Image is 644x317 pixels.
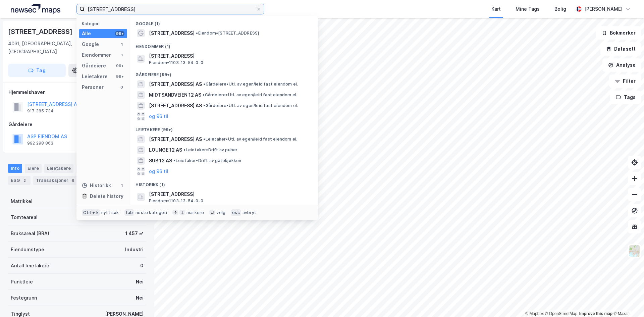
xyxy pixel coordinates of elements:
div: Leietakere [44,164,73,173]
div: Info [8,164,22,173]
div: Bolig [554,5,566,13]
span: [STREET_ADDRESS] AS [149,80,202,88]
div: 4031, [GEOGRAPHIC_DATA], [GEOGRAPHIC_DATA] [8,40,95,56]
div: 0 [140,262,144,270]
div: Historikk (1) [130,177,318,189]
a: Mapbox [525,311,544,316]
div: Personer [82,83,104,91]
span: LOUNGE 12 AS [149,146,182,154]
div: Festegrunn [11,294,37,302]
div: nytt søk [101,210,119,215]
div: ESG [8,176,31,185]
button: Analyse [602,58,641,72]
span: Eiendom • 1103-13-54-0-0 [149,60,203,65]
div: 917 385 734 [27,108,54,114]
div: 1 [119,183,124,188]
span: MIDTSANDVEIEN 12 AS [149,91,201,99]
span: • [203,82,205,87]
div: 1 [119,42,124,47]
span: • [203,137,205,142]
span: [STREET_ADDRESS] AS [149,102,202,110]
div: Historikk [82,181,111,190]
div: Leietakere (99+) [130,122,318,134]
div: Antall leietakere [11,262,49,270]
div: 99+ [115,31,124,36]
div: Transaksjoner [33,176,79,185]
div: velg [216,210,225,215]
div: markere [186,210,204,215]
button: Bokmerker [596,26,641,40]
span: Gårdeiere • Utl. av egen/leid fast eiendom el. [203,103,298,108]
div: Google [82,40,99,48]
input: Søk på adresse, matrikkel, gårdeiere, leietakere eller personer [85,4,256,14]
iframe: Chat Widget [610,285,644,317]
div: neste kategori [136,210,167,215]
span: Eiendom • [STREET_ADDRESS] [196,31,259,36]
span: • [173,158,175,163]
div: Industri [125,246,144,254]
div: Bruksareal (BRA) [11,229,49,237]
div: Gårdeiere (99+) [130,67,318,79]
a: OpenStreetMap [545,311,578,316]
span: SUB 12 AS [149,157,172,165]
button: Filter [609,74,641,88]
span: [STREET_ADDRESS] [149,190,310,198]
img: logo.a4113a55bc3d86da70a041830d287a7e.svg [11,4,60,14]
span: Leietaker • Utl. av egen/leid fast eiendom el. [203,137,297,142]
div: Leietakere [82,72,108,81]
span: Eiendom • 1103-13-54-0-0 [149,198,203,204]
span: Gårdeiere • Utl. av egen/leid fast eiendom el. [203,92,297,98]
div: tab [124,209,135,216]
div: Delete history [90,192,123,200]
span: Leietaker • Drift av gatekjøkken [173,158,241,163]
span: [STREET_ADDRESS] [149,52,310,60]
div: Eiendomstype [11,246,44,254]
img: Z [628,245,641,257]
div: Gårdeiere [82,62,106,70]
div: Alle [82,30,91,38]
div: Eiere [25,164,42,173]
span: [STREET_ADDRESS] AS [149,135,202,143]
span: • [203,103,205,108]
div: Kart [491,5,501,13]
a: Improve this map [579,311,612,316]
span: • [183,147,185,152]
div: Tomteareal [11,213,38,221]
div: Kategori [82,21,127,26]
div: Matrikkel [11,197,33,205]
div: esc [231,209,241,216]
div: 0 [119,85,124,90]
div: Ctrl + k [82,209,100,216]
button: Tag [8,64,66,77]
button: og 96 til [149,167,168,175]
div: Punktleie [11,278,33,286]
span: Leietaker • Drift av puber [183,147,237,153]
div: Nei [136,294,144,302]
button: Tags [610,91,641,104]
div: Eiendommer (1) [130,39,318,51]
div: Gårdeiere [8,120,146,128]
span: • [203,92,205,97]
div: 2 [21,177,28,184]
div: 6 [70,177,76,184]
div: Hjemmelshaver [8,88,146,96]
div: 1 [119,52,124,58]
span: [STREET_ADDRESS] [149,29,195,37]
span: • [196,31,198,36]
div: 1 457 ㎡ [125,229,144,237]
div: Mine Tags [516,5,540,13]
div: [STREET_ADDRESS] [8,26,74,37]
span: Gårdeiere • Utl. av egen/leid fast eiendom el. [203,82,298,87]
div: 992 298 863 [27,141,53,146]
div: 99+ [115,74,124,79]
div: Google (1) [130,16,318,28]
div: Eiendommer [82,51,111,59]
button: og 96 til [149,112,168,120]
div: Datasett [76,164,101,173]
div: avbryt [243,210,256,215]
div: [PERSON_NAME] [584,5,623,13]
button: Datasett [600,42,641,56]
div: 99+ [115,63,124,68]
div: Nei [136,278,144,286]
